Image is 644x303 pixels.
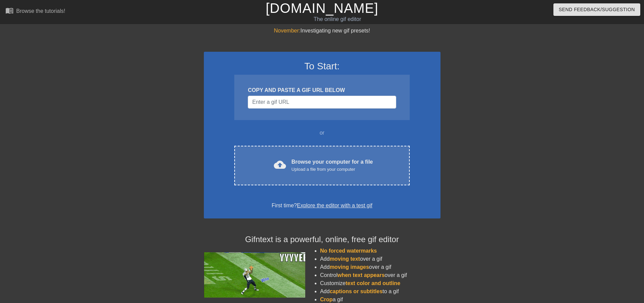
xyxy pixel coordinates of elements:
span: when text appears [337,272,385,278]
a: Browse the tutorials! [5,6,65,17]
span: text color and outline [345,280,400,286]
li: Add over a gif [320,255,440,263]
div: Upload a file from your computer [291,166,373,173]
li: Customize [320,279,440,287]
input: Username [248,96,396,109]
div: First time? [213,202,432,210]
div: COPY AND PASTE A GIF URL BELOW [248,86,396,94]
div: or [221,129,423,137]
div: Browse the tutorials! [16,8,65,14]
a: Explore the editor with a test gif [297,203,372,208]
a: [DOMAIN_NAME] [266,1,378,16]
div: The online gif editor [218,15,457,23]
span: cloud_upload [274,159,286,171]
div: Browse your computer for a file [291,158,373,173]
span: Send Feedback/Suggestion [559,5,635,14]
span: Crop [320,297,333,302]
button: Send Feedback/Suggestion [553,3,640,16]
span: captions or subtitles [330,288,382,294]
li: Add to a gif [320,287,440,296]
li: Add over a gif [320,263,440,271]
li: Control over a gif [320,271,440,279]
span: No forced watermarks [320,248,377,254]
span: November: [274,28,300,33]
span: menu_book [5,6,14,15]
span: moving text [330,256,360,262]
img: football_small.gif [204,252,305,298]
span: moving images [330,264,369,270]
div: Investigating new gif presets! [204,27,440,35]
h3: To Start: [213,61,432,72]
h4: Gifntext is a powerful, online, free gif editor [204,235,440,244]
